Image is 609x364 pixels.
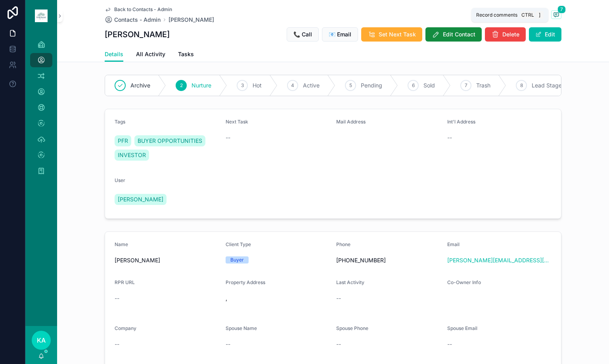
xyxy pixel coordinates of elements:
[336,325,368,331] span: Spouse Phone
[336,279,364,285] span: Last Activity
[447,325,477,331] span: Spouse Email
[105,50,123,58] span: Details
[230,256,244,264] div: Buyer
[115,340,119,348] span: --
[226,279,265,285] span: Property Address
[118,137,128,145] span: PFR
[115,279,135,285] span: RPR URL
[291,82,294,89] span: 4
[105,29,170,40] h1: [PERSON_NAME]
[303,82,320,89] span: Active
[322,27,358,42] button: 📧 Email
[105,6,172,13] a: Back to Contacts - Admin
[361,27,422,42] button: Set Next Task
[180,82,183,89] span: 2
[115,135,131,146] a: PFR
[226,325,257,331] span: Spouse Name
[287,27,319,42] button: 📞 Call
[336,256,441,264] span: [PHONE_NUMBER]
[336,340,341,348] span: --
[425,27,482,42] button: Edit Contact
[115,256,219,264] span: [PERSON_NAME]
[447,340,452,348] span: --
[557,6,566,13] span: 7
[115,325,136,331] span: Company
[361,82,382,89] span: Pending
[115,177,125,183] span: User
[336,241,350,247] span: Phone
[349,82,352,89] span: 5
[447,241,460,247] span: Email
[115,194,167,205] a: [PERSON_NAME]
[521,11,535,19] span: Ctrl
[25,32,57,188] div: scrollable content
[476,12,517,18] span: Record comments
[114,6,172,13] span: Back to Contacts - Admin
[226,241,251,247] span: Client Type
[443,30,475,38] span: Edit Contact
[447,119,475,125] span: Int'l Address
[35,9,48,22] img: App logo
[130,82,150,89] span: Archive
[529,27,561,42] button: Edit
[293,30,312,38] span: 📞 Call
[241,82,244,89] span: 3
[329,30,351,38] span: 📧 Email
[138,137,202,145] span: BUYER OPPORTUNITIES
[485,27,526,42] button: Delete
[423,82,435,89] span: Sold
[336,119,366,125] span: Mail Address
[226,294,330,302] span: ,
[192,82,211,89] span: Nurture
[37,336,46,345] span: KA
[118,195,163,203] span: [PERSON_NAME]
[169,16,214,24] a: [PERSON_NAME]
[115,241,128,247] span: Name
[379,30,416,38] span: Set Next Task
[105,47,123,62] a: Details
[226,119,248,125] span: Next Task
[136,47,165,63] a: All Activity
[105,16,161,24] a: Contacts - Admin
[226,340,230,348] span: --
[226,134,230,142] span: --
[118,151,146,159] span: INVESTOR
[253,82,262,89] span: Hot
[136,50,165,58] span: All Activity
[178,50,194,58] span: Tasks
[476,82,490,89] span: Trash
[502,30,519,38] span: Delete
[447,256,552,264] a: [PERSON_NAME][EMAIL_ADDRESS][DOMAIN_NAME]
[178,47,194,63] a: Tasks
[551,10,561,20] button: 7
[336,294,341,302] span: --
[115,150,149,161] a: INVESTOR
[447,279,481,285] span: Co-Owner Info
[465,82,467,89] span: 7
[520,82,523,89] span: 8
[412,82,415,89] span: 6
[536,12,543,18] span: ]
[114,16,161,24] span: Contacts - Admin
[532,82,562,89] span: Lead Stage
[447,134,452,142] span: --
[115,119,125,125] span: Tags
[134,135,205,146] a: BUYER OPPORTUNITIES
[115,294,119,302] span: --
